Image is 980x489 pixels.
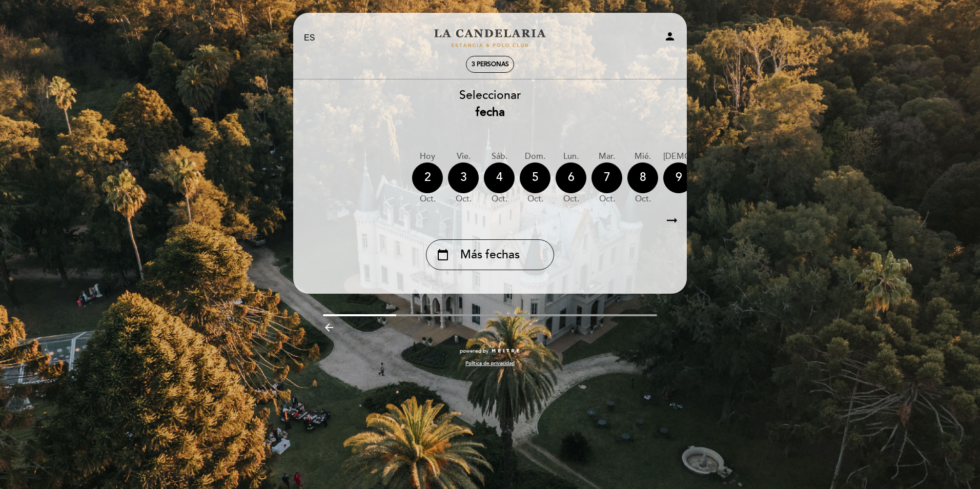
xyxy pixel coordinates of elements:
[664,30,676,43] i: person
[323,321,335,334] i: arrow_backward
[472,60,509,68] span: 3 personas
[465,360,515,367] a: Política de privacidad
[448,193,479,205] div: oct.
[556,193,586,205] div: oct.
[484,193,515,205] div: oct.
[484,162,515,193] div: 4
[664,210,680,232] i: arrow_right_alt
[520,193,550,205] div: oct.
[460,247,520,263] span: Más fechas
[426,24,554,52] a: LA CANDELARIA
[664,30,676,46] button: person
[591,162,622,193] div: 7
[663,162,694,193] div: 9
[412,162,443,193] div: 2
[663,151,756,162] div: [DEMOGRAPHIC_DATA].
[627,193,658,205] div: oct.
[448,162,479,193] div: 3
[460,348,488,355] span: powered by
[627,162,658,193] div: 8
[448,151,479,162] div: vie.
[627,151,658,162] div: mié.
[476,105,505,119] b: fecha
[484,151,515,162] div: sáb.
[412,151,443,162] div: Hoy
[460,348,520,355] a: powered by
[437,246,449,263] i: calendar_today
[591,193,622,205] div: oct.
[520,151,550,162] div: dom.
[520,162,550,193] div: 5
[491,349,520,354] img: MEITRE
[293,87,687,121] div: Seleccionar
[591,151,622,162] div: mar.
[556,151,586,162] div: lun.
[556,162,586,193] div: 6
[663,193,756,205] div: oct.
[412,193,443,205] div: oct.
